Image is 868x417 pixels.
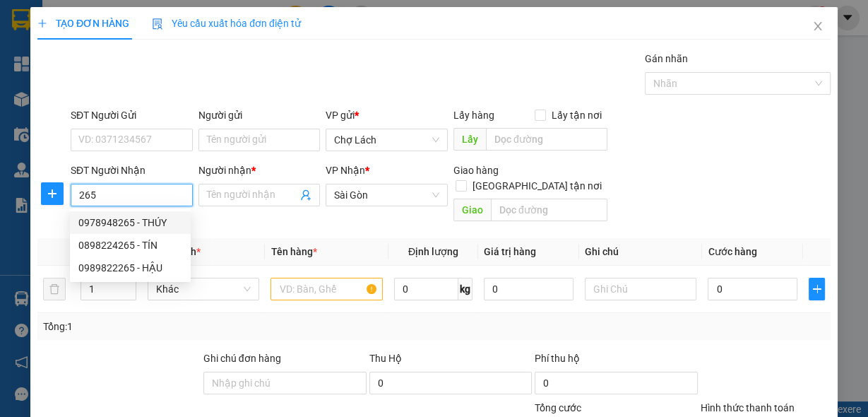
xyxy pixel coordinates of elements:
span: kg [458,278,472,300]
span: Chợ Lách [334,129,439,151]
label: Ghi chú đơn hàng [203,353,281,364]
img: icon [152,18,163,30]
div: SĐT Người Gửi [71,107,193,123]
span: Nhận: [135,13,169,28]
span: Lấy [453,128,486,151]
th: Ghi chú [579,238,703,266]
span: Lấy hàng [453,110,494,121]
span: VP Nhận [326,165,365,176]
div: DUY [135,29,256,46]
span: C THƠ -TR [135,66,232,115]
span: Lấy tận nơi [546,107,607,123]
div: 0989822265 - HẬU [70,257,191,279]
span: plus [37,18,47,28]
input: Dọc đường [491,199,607,221]
span: close [812,20,824,32]
button: plus [809,278,825,300]
div: 0978948265 - THÚY [78,215,182,230]
button: delete [43,278,66,300]
span: user-add [300,189,311,201]
input: 0 [484,278,573,300]
div: 0978948265 - THÚY [70,211,191,234]
span: plus [809,283,824,295]
span: Yêu cầu xuất hóa đơn điện tử [152,18,301,29]
div: Tổng: 1 [43,319,336,334]
span: DĐ: [135,74,155,88]
span: [GEOGRAPHIC_DATA] tận nơi [467,178,607,194]
div: ĐIỀN [12,29,125,46]
span: Sài Gòn [334,184,439,206]
button: Close [798,7,838,47]
div: 0984150977 [12,46,125,66]
span: Giá trị hàng [484,246,536,257]
div: Chợ Lách [12,12,125,29]
label: Hình thức thanh toán [701,402,795,413]
div: Sài Gòn [135,12,256,29]
div: Người nhận [198,163,321,178]
span: Gửi: [12,13,34,28]
input: Dọc đường [486,128,607,151]
span: TẠO ĐƠN HÀNG [37,18,129,29]
div: 0908696982 [135,46,256,66]
span: Khác [156,278,251,300]
button: plus [41,182,64,205]
div: VP gửi [326,107,448,123]
div: Người gửi [198,107,321,123]
div: SĐT Người Nhận [71,163,193,178]
span: Tên hàng [270,246,316,257]
span: Thu Hộ [369,353,402,364]
span: Định lượng [408,246,458,257]
input: VD: Bàn, Ghế [270,278,383,300]
label: Gán nhãn [645,53,688,64]
div: 0898224265 - TÍN [78,237,182,253]
span: Cước hàng [708,246,756,257]
span: Tổng cước [535,402,581,413]
input: Ghi chú đơn hàng [203,372,367,394]
span: plus [42,188,63,199]
span: Giao [453,199,491,221]
span: Giao hàng [453,165,499,176]
input: Ghi Chú [585,278,697,300]
div: 0989822265 - HẬU [78,260,182,276]
div: Phí thu hộ [535,351,698,372]
div: 0898224265 - TÍN [70,234,191,257]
